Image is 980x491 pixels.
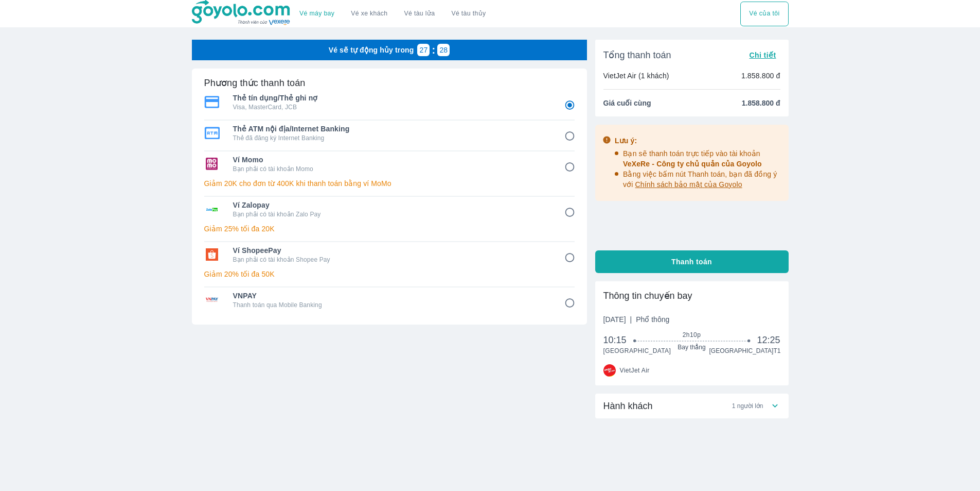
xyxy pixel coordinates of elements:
span: Tổng thanh toán [603,49,671,61]
span: [DATE] [603,314,670,325]
div: Thẻ tín dụng/Thẻ ghi nợThẻ tín dụng/Thẻ ghi nợVisa, MasterCard, JCB [204,90,575,114]
h6: Phương thức thanh toán [204,77,306,89]
p: Visa, MasterCard, JCB [233,103,550,111]
div: Ví ZalopayVí ZalopayBạn phải có tài khoản Zalo Pay [204,197,575,222]
p: Giảm 20K cho đơn từ 400K khi thanh toán bằng ví MoMo [204,178,575,189]
p: Bạn phải có tài khoản Momo [233,165,550,173]
a: Vé máy bay [299,10,334,18]
div: choose transportation mode [740,2,788,26]
div: choose transportation mode [291,2,494,26]
div: Ví ShopeePayVí ShopeePayBạn phải có tài khoản Shopee Pay [204,242,575,267]
p: Giảm 25% tối đa 20K [204,224,575,234]
span: Ví Momo [233,155,550,165]
span: Bạn sẽ thanh toán trực tiếp vào tài khoản [623,149,762,168]
a: Vé xe khách [351,10,387,18]
p: VietJet Air (1 khách) [603,71,669,81]
span: 10:15 [603,334,635,346]
p: : [430,45,437,55]
span: | [630,315,632,324]
p: 1.858.800 đ [741,71,780,81]
span: Chính sách bảo mật của Goyolo [635,180,742,189]
img: VNPAY [204,294,220,306]
p: Thẻ đã đăng ký Internet Banking [233,134,550,142]
div: VNPAYVNPAYThanh toán qua Mobile Banking [204,287,575,312]
p: Bạn phải có tài khoản Zalo Pay [233,210,550,218]
div: Hành khách1 người lớn [595,394,789,418]
span: 1.858.800 đ [742,98,780,108]
img: Ví Zalopay [204,203,220,215]
span: Bay thẳng [635,343,749,351]
p: 28 [439,45,448,55]
span: Hành khách [603,400,653,412]
span: Thanh toán [671,257,712,267]
div: Ví MomoVí MomoBạn phải có tài khoản Momo [204,151,575,176]
p: Bằng việc bấm nút Thanh toán, bạn đã đồng ý với [623,169,781,190]
img: Ví ShopeePay [204,248,220,261]
span: 1 người lớn [732,402,763,410]
span: Ví Zalopay [233,200,550,210]
span: VietJet Air [620,366,650,375]
span: Giá cuối cùng [603,98,651,108]
button: Chi tiết [745,48,780,62]
span: Phổ thông [636,315,669,324]
p: Vé sẽ tự động hủy trong [329,45,414,55]
span: VNPAY [233,291,550,301]
span: VeXeRe - Công ty chủ quản của Goyolo [623,160,762,168]
p: Giảm 20% tối đa 50K [204,269,575,279]
span: Ví ShopeePay [233,245,550,256]
span: 12:25 [757,334,780,346]
button: Vé tàu thủy [443,2,494,26]
button: Vé của tôi [740,2,788,26]
div: Thẻ ATM nội địa/Internet BankingThẻ ATM nội địa/Internet BankingThẻ đã đăng ký Internet Banking [204,121,575,145]
a: Vé tàu lửa [396,2,443,26]
p: Bạn phải có tài khoản Shopee Pay [233,256,550,264]
button: Thanh toán [595,250,789,273]
span: Chi tiết [749,51,776,59]
span: 2h10p [635,331,749,339]
span: [GEOGRAPHIC_DATA] T1 [709,347,780,355]
span: Thẻ tín dụng/Thẻ ghi nợ [233,93,550,103]
div: Lưu ý: [615,136,781,146]
span: Thẻ ATM nội địa/Internet Banking [233,124,550,134]
p: 27 [420,45,428,55]
img: Thẻ tín dụng/Thẻ ghi nợ [204,96,220,108]
p: Thanh toán qua Mobile Banking [233,301,550,309]
div: Thông tin chuyến bay [603,290,780,302]
img: Thẻ ATM nội địa/Internet Banking [204,127,220,139]
img: Ví Momo [204,158,220,170]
